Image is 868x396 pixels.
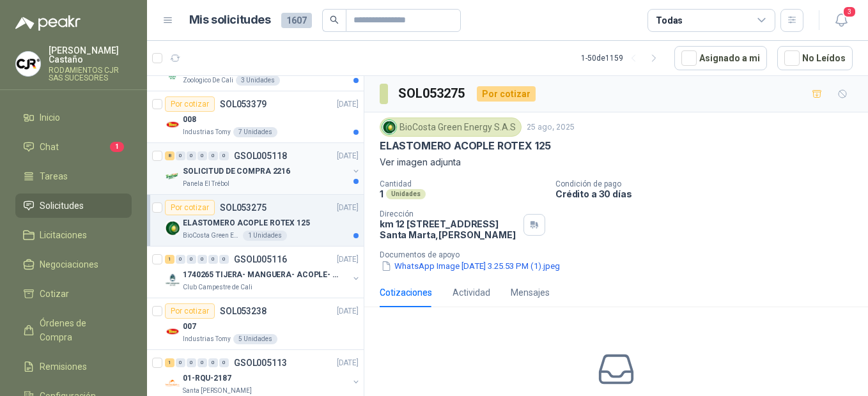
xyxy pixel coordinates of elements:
[176,358,185,367] div: 0
[165,376,180,391] img: Company Logo
[165,303,215,319] div: Por cotizar
[165,117,180,132] img: Company Logo
[40,287,69,301] span: Cotizar
[189,11,271,29] h1: Mis solicitudes
[40,257,98,271] span: Negociaciones
[219,255,229,264] div: 0
[176,151,185,160] div: 0
[337,98,359,110] p: [DATE]
[183,386,252,396] p: Santa [PERSON_NAME]
[147,195,364,247] a: Por cotizarSOL053275[DATE] Company LogoELASTOMERO ACOPLE ROTEX 125BioCosta Green Energy S.A.S1 Un...
[183,179,229,189] p: Panela El Trébol
[165,255,174,264] div: 1
[219,358,229,367] div: 0
[777,46,853,70] button: No Leídos
[220,100,267,109] p: SOL053379
[183,114,196,126] p: 008
[337,150,359,162] p: [DATE]
[147,298,364,350] a: Por cotizarSOL053238[DATE] Company Logo007Industrias Tomy5 Unidades
[198,358,207,367] div: 0
[380,188,384,199] p: 1
[198,151,207,160] div: 0
[165,151,174,160] div: 8
[380,139,551,153] p: ELASTOMERO ACOPLE ROTEX 125
[555,179,863,188] p: Condición de pago
[187,358,196,367] div: 0
[337,254,359,266] p: [DATE]
[40,228,87,242] span: Licitaciones
[219,151,229,160] div: 0
[236,75,280,86] div: 3 Unidades
[40,140,59,154] span: Chat
[15,135,132,159] a: Chat1
[220,307,267,316] p: SOL053238
[187,151,196,160] div: 0
[281,13,312,28] span: 1607
[15,15,81,31] img: Logo peakr
[380,250,863,259] p: Documentos de apoyo
[165,272,180,287] img: Company Logo
[40,316,120,344] span: Órdenes de Compra
[147,91,364,143] a: Por cotizarSOL053379[DATE] Company Logo008Industrias Tomy7 Unidades
[183,217,310,229] p: ELASTOMERO ACOPLE ROTEX 125
[15,223,132,247] a: Licitaciones
[380,179,545,188] p: Cantidad
[110,142,124,152] span: 1
[15,194,132,218] a: Solicitudes
[40,110,60,125] span: Inicio
[183,334,231,344] p: Industrias Tomy
[674,46,767,70] button: Asignado a mi
[15,105,132,130] a: Inicio
[208,358,218,367] div: 0
[243,231,287,241] div: 1 Unidades
[165,355,361,396] a: 1 0 0 0 0 0 GSOL005113[DATE] Company Logo01-RQU-2187Santa [PERSON_NAME]
[477,86,536,102] div: Por cotizar
[233,127,277,137] div: 7 Unidades
[234,255,287,264] p: GSOL005116
[183,372,231,385] p: 01-RQU-2187
[15,311,132,349] a: Órdenes de Compra
[198,255,207,264] div: 0
[183,282,252,293] p: Club Campestre de Cali
[656,13,683,27] div: Todas
[382,120,396,134] img: Company Logo
[40,169,68,183] span: Tareas
[337,202,359,214] p: [DATE]
[234,151,287,160] p: GSOL005118
[183,231,240,241] p: BioCosta Green Energy S.A.S
[380,209,518,218] p: Dirección
[380,286,432,300] div: Cotizaciones
[220,203,267,212] p: SOL053275
[208,151,218,160] div: 0
[337,357,359,369] p: [DATE]
[165,252,361,293] a: 1 0 0 0 0 0 GSOL005116[DATE] Company Logo1740265 TIJERA- MANGUERA- ACOPLE- SURTIDORESClub Campest...
[380,118,522,137] div: BioCosta Green Energy S.A.S
[49,46,132,64] p: [PERSON_NAME] Castaño
[165,220,180,236] img: Company Logo
[183,127,231,137] p: Industrias Tomy
[183,165,290,178] p: SOLICITUD DE COMPRA 2216
[165,324,180,339] img: Company Logo
[380,218,518,240] p: km 12 [STREET_ADDRESS] Santa Marta , [PERSON_NAME]
[165,358,174,367] div: 1
[183,269,342,281] p: 1740265 TIJERA- MANGUERA- ACOPLE- SURTIDORES
[15,282,132,306] a: Cotizar
[49,66,132,82] p: RODAMIENTOS CJR SAS SUCESORES
[165,200,215,215] div: Por cotizar
[40,360,87,374] span: Remisiones
[15,354,132,379] a: Remisiones
[233,334,277,344] div: 5 Unidades
[15,164,132,188] a: Tareas
[511,286,550,300] div: Mensajes
[165,96,215,112] div: Por cotizar
[165,148,361,189] a: 8 0 0 0 0 0 GSOL005118[DATE] Company LogoSOLICITUD DE COMPRA 2216Panela El Trébol
[581,48,664,68] div: 1 - 50 de 1159
[183,321,196,333] p: 007
[40,199,84,213] span: Solicitudes
[187,255,196,264] div: 0
[555,188,863,199] p: Crédito a 30 días
[234,358,287,367] p: GSOL005113
[165,169,180,184] img: Company Logo
[183,75,233,86] p: Zoologico De Cali
[337,305,359,317] p: [DATE]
